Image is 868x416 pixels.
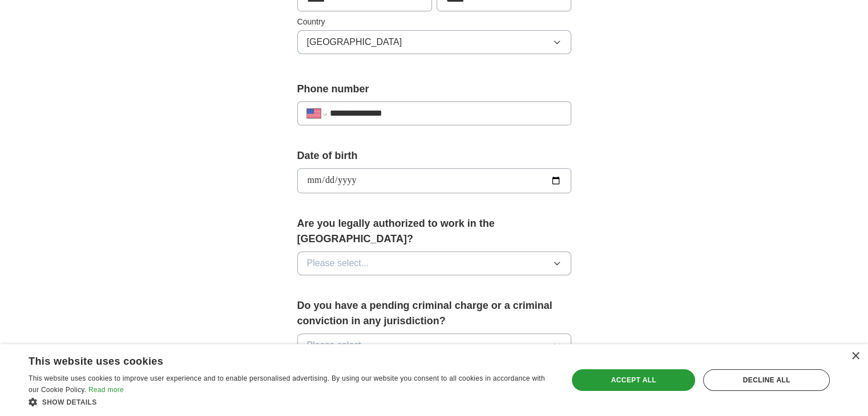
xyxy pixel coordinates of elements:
span: Show details [42,398,97,406]
label: Country [297,16,571,28]
button: Please select... [297,251,571,275]
label: Date of birth [297,148,571,164]
a: Read more, opens a new window [88,386,124,394]
span: [GEOGRAPHIC_DATA] [307,35,402,49]
label: Do you have a pending criminal charge or a criminal conviction in any jurisdiction? [297,298,571,329]
label: Phone number [297,81,571,97]
div: Decline all [703,369,830,391]
div: This website uses cookies [29,351,523,368]
span: Please select... [307,256,369,270]
button: Please select... [297,333,571,357]
button: [GEOGRAPHIC_DATA] [297,30,571,54]
label: Are you legally authorized to work in the [GEOGRAPHIC_DATA]? [297,216,571,247]
div: Accept all [572,369,695,391]
span: Please select... [307,338,369,352]
span: This website uses cookies to improve user experience and to enable personalised advertising. By u... [29,374,545,394]
div: Show details [29,396,552,407]
div: Close [851,352,859,361]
